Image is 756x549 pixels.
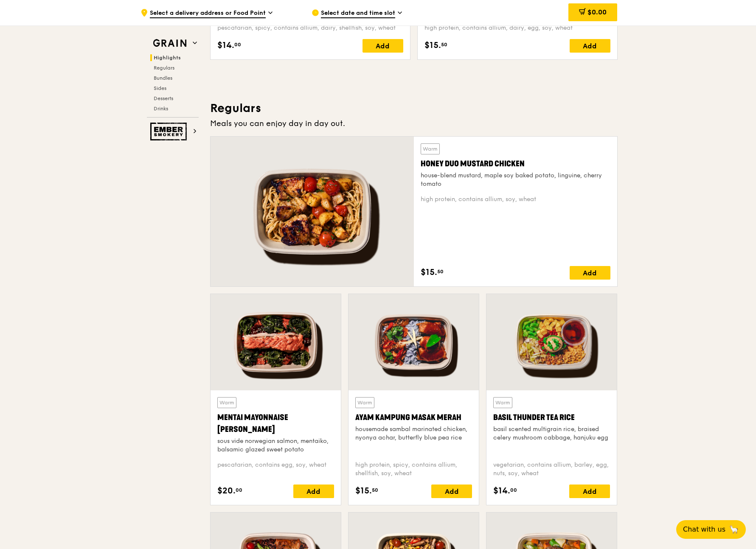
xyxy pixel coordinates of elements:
span: $14. [493,485,510,497]
div: Warm [421,143,440,154]
div: Warm [493,397,512,408]
span: Highlights [154,55,181,61]
div: high protein, spicy, contains allium, shellfish, soy, wheat [355,461,472,478]
span: $15. [424,39,441,52]
span: $14. [217,39,234,52]
div: sous vide norwegian salmon, mentaiko, balsamic glazed sweet potato [217,437,334,454]
div: Warm [217,397,236,408]
span: Desserts [154,95,173,101]
span: 00 [236,487,242,493]
span: 00 [234,41,241,48]
div: housemade sambal marinated chicken, nyonya achar, butterfly blue pea rice [355,425,472,442]
img: Grain web logo [150,36,189,51]
div: Ayam Kampung Masak Merah [355,412,472,423]
div: Basil Thunder Tea Rice [493,412,610,423]
div: Honey Duo Mustard Chicken [421,158,610,170]
span: Select date and time slot [321,9,395,18]
span: Sides [154,85,166,91]
div: Meals you can enjoy day in day out. [210,118,618,129]
div: pescatarian, contains egg, soy, wheat [217,461,334,478]
img: Ember Smokery web logo [150,123,189,140]
button: Chat with us🦙 [676,520,746,539]
div: Mentai Mayonnaise [PERSON_NAME] [217,412,334,435]
span: Bundles [154,75,172,81]
span: Select a delivery address or Food Point [150,9,266,18]
span: $15. [355,485,372,497]
div: Warm [355,397,374,408]
span: 00 [510,487,517,493]
div: pescatarian, spicy, contains allium, dairy, shellfish, soy, wheat [217,24,403,32]
span: Chat with us [683,524,725,535]
span: $20. [217,485,236,497]
div: Add [363,39,403,53]
span: 50 [372,487,378,493]
div: Add [293,485,334,498]
div: house-blend mustard, maple soy baked potato, linguine, cherry tomato [421,171,610,188]
div: Add [569,485,610,498]
div: high protein, contains allium, dairy, egg, soy, wheat [424,24,610,32]
div: basil scented multigrain rice, braised celery mushroom cabbage, hanjuku egg [493,425,610,442]
span: 50 [437,268,444,275]
div: Add [431,485,472,498]
div: Add [570,266,610,280]
span: $0.00 [587,8,607,16]
div: Add [570,39,610,53]
h3: Regulars [210,101,618,116]
div: high protein, contains allium, soy, wheat [421,195,610,204]
span: 50 [441,41,447,48]
span: Drinks [154,106,168,112]
div: vegetarian, contains allium, barley, egg, nuts, soy, wheat [493,461,610,478]
span: Regulars [154,65,174,71]
span: $15. [421,266,437,279]
span: 🦙 [729,524,739,535]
